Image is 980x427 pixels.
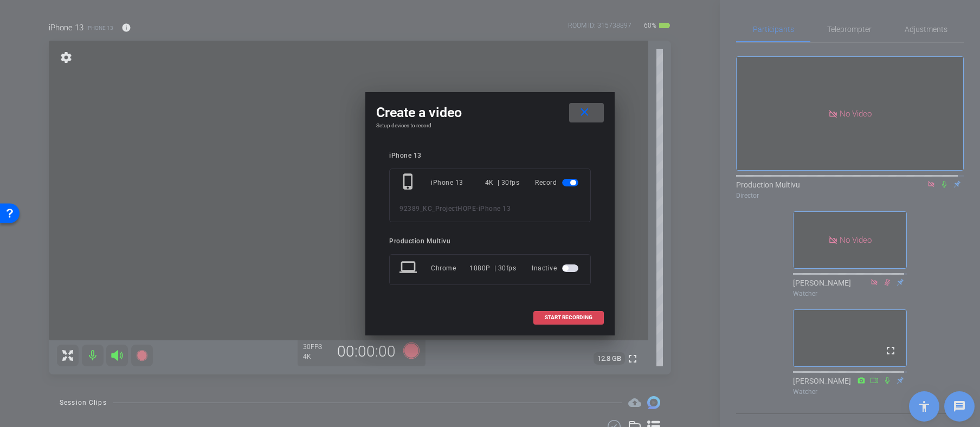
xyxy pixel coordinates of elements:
[532,258,581,278] div: Inactive
[376,122,604,129] h4: Setup devices to record
[545,315,592,320] span: START RECORDING
[431,258,469,278] div: Chrome
[389,237,591,245] div: Production Multivu
[399,173,419,192] mat-icon: phone_iphone
[399,205,476,212] span: 92389_KC_ProjectHOPE
[479,205,511,212] span: iPhone 13
[485,173,520,192] div: 4K | 30fps
[533,311,604,325] button: START RECORDING
[469,258,516,278] div: 1080P | 30fps
[431,173,485,192] div: iPhone 13
[578,106,591,119] mat-icon: close
[399,258,419,278] mat-icon: laptop
[376,103,604,122] div: Create a video
[476,205,479,212] span: -
[535,173,581,192] div: Record
[389,152,591,160] div: iPhone 13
